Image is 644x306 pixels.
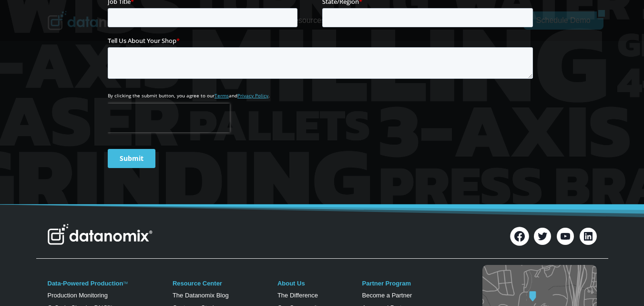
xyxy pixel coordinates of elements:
a: Partner Program [362,280,411,287]
a: The Difference [277,292,318,299]
a: The Datanomix Blog [173,292,229,299]
span: Phone number [215,40,257,48]
a: Privacy Policy [130,232,161,239]
a: Terms [107,232,121,239]
a: About Us [277,280,305,287]
a: TM [123,281,127,285]
label: Please enter a different email address. This form does not accept addresses from [DOMAIN_NAME]. [2,70,215,87]
span: Last Name [215,0,245,9]
img: Datanomix Logo [48,224,153,245]
a: Production Monitoring [48,292,108,299]
a: Become a Partner [362,292,412,299]
a: Resource Center [173,280,222,287]
a: Data-Powered Production [48,280,123,287]
span: State/Region [215,137,251,146]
